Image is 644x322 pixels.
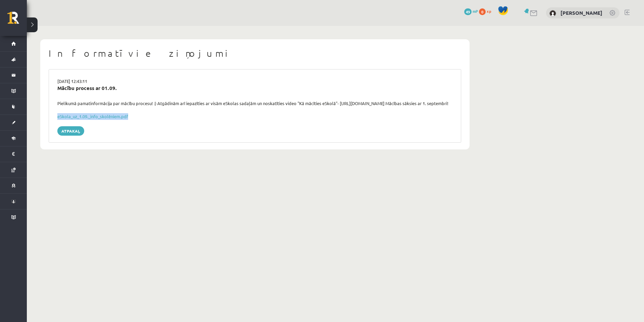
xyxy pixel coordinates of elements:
[464,8,472,15] span: 49
[49,48,461,59] h1: Informatīvie ziņojumi
[57,126,84,136] a: Atpakaļ
[487,8,491,14] span: xp
[560,9,602,16] a: [PERSON_NAME]
[479,8,486,15] span: 0
[473,8,478,14] span: mP
[479,8,494,14] a: 0 xp
[52,100,458,107] div: Pielikumā pamatinformācija par mācību procesu! :) Atgādinām arī iepazīties ar visām eSkolas sadaļ...
[464,8,478,14] a: 49 mP
[57,84,452,92] div: Mācību process ar 01.09.
[7,12,27,29] a: Rīgas 1. Tālmācības vidusskola
[52,78,458,85] div: [DATE] 12:43:11
[549,10,556,17] img: Arvis Adrians Lozda
[57,113,128,119] a: eSkola_uz_1.09._info_skolēniem.pdf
